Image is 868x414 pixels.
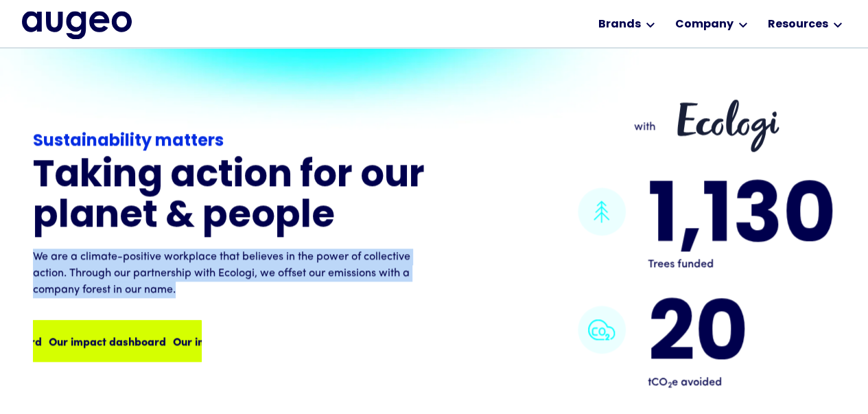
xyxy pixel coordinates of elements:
p: tCO e avoided [648,374,748,391]
a: Our impact dashboardOur impact dashboard [33,320,201,361]
h3: Taking action for our planet & people [33,157,428,238]
div: Brands [598,16,640,33]
div: Company [675,16,733,33]
a: home [22,11,132,38]
div: Our impact dashboard [154,332,271,349]
p: We are a climate-positive workplace that believes in the power of collective action. Through our ... [33,249,428,298]
div: Our impact dashboard [30,332,147,349]
strong: 1,130 [648,179,836,262]
sub: 2 [668,381,672,389]
div: Sustainability matters [33,129,428,154]
p: Trees funded [648,256,836,273]
p: with [634,119,655,135]
div: 20 [648,306,748,371]
div: Resources [767,16,828,33]
img: Augeo's full logo in midnight blue. [22,11,132,38]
